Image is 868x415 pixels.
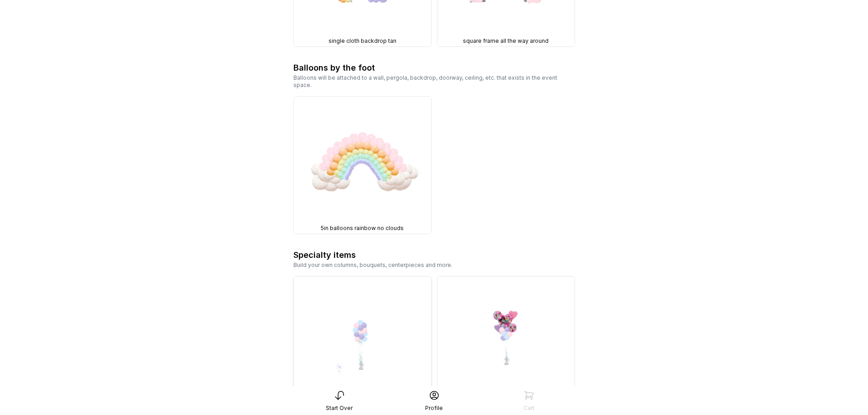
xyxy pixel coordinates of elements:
[321,225,404,232] span: 5in balloons rainbow no clouds
[294,277,431,414] img: Add-ons, 3 Colors, Helium Bouquet Dozen Standard
[437,277,575,414] img: Add-ons, 3 Sizes, Helium Bouquet Barbie Set
[326,405,353,412] div: Start Over
[425,405,443,412] div: Profile
[293,261,575,269] div: Build your own columns, bouquets, centerpieces and more.
[463,37,549,45] span: square frame all the way around
[293,249,356,261] div: Specialty items
[524,405,534,412] div: Cart
[329,37,396,45] span: single cloth backdrop tan
[293,74,575,89] div: Balloons will be attached to a wall, pergola, backdrop, doorway, ceiling, etc. that exists in the...
[293,61,375,74] div: Balloons by the foot
[294,97,431,234] img: GBF, 3 sizes, 5in balloons rainbow no clouds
